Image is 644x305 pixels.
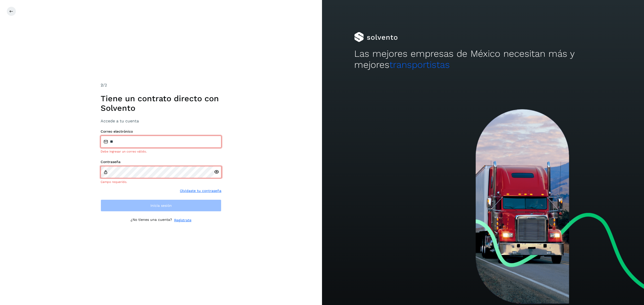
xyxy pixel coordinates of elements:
h2: Las mejores empresas de México necesitan más y mejores [354,48,612,71]
h3: Accede a tu cuenta [101,119,221,123]
span: Inicia sesión [150,204,172,207]
label: Contraseña [101,160,221,164]
div: /2 [101,82,221,88]
label: Correo electrónico [101,129,221,134]
div: Debe ingresar un correo válido. [101,149,221,154]
span: 2 [101,83,103,87]
h1: Tiene un contrato directo con Solvento [101,94,221,113]
p: ¿No tienes una cuenta? [131,218,172,223]
span: transportistas [389,59,450,70]
div: Campo requerido. [101,180,221,184]
a: Olvidaste tu contraseña [180,188,221,193]
a: Regístrate [174,218,191,223]
button: Inicia sesión [101,199,221,212]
